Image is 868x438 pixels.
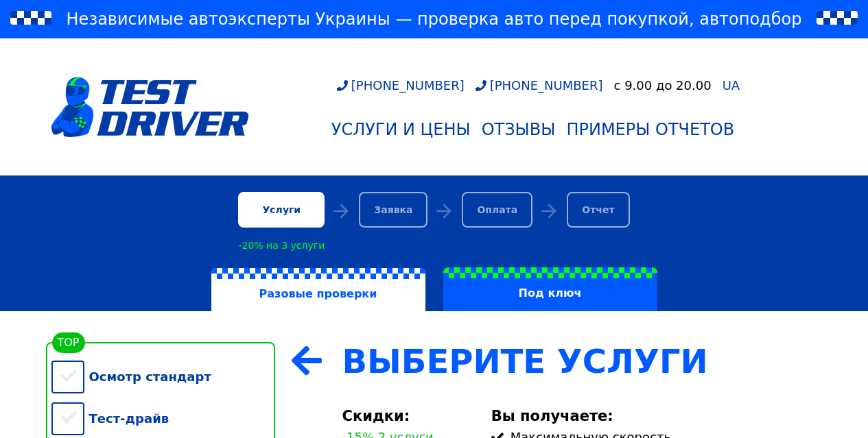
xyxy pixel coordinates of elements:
a: Услуги и цены [326,114,476,145]
a: [PHONE_NUMBER] [337,78,465,93]
a: Под ключ [434,267,666,311]
div: Скидки: [342,408,475,424]
div: -20% на 3 услуги [238,240,325,251]
div: Вы получаете: [491,408,817,424]
a: Примеры отчетов [561,114,740,145]
div: Услуги [238,192,325,228]
label: Под ключ [443,267,657,311]
label: Разовые проверки [211,268,425,312]
span: UA [723,78,740,93]
a: Отзывы [476,114,561,145]
div: Оплата [462,192,532,228]
div: Выберите Услуги [342,342,817,380]
div: Заявка [359,192,427,228]
div: Отзывы [482,120,556,139]
span: Независимые автоэксперты Украины — проверка авто перед покупкой, автоподбор [67,8,802,30]
div: Примеры отчетов [566,120,734,139]
img: logotype [51,77,249,137]
div: Услуги и цены [331,120,471,139]
a: UA [723,80,740,92]
div: Осмотр стандарт [51,356,275,398]
div: Отчет [567,192,629,228]
div: c 9.00 до 20.00 [614,78,712,93]
a: [PHONE_NUMBER] [476,78,603,93]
